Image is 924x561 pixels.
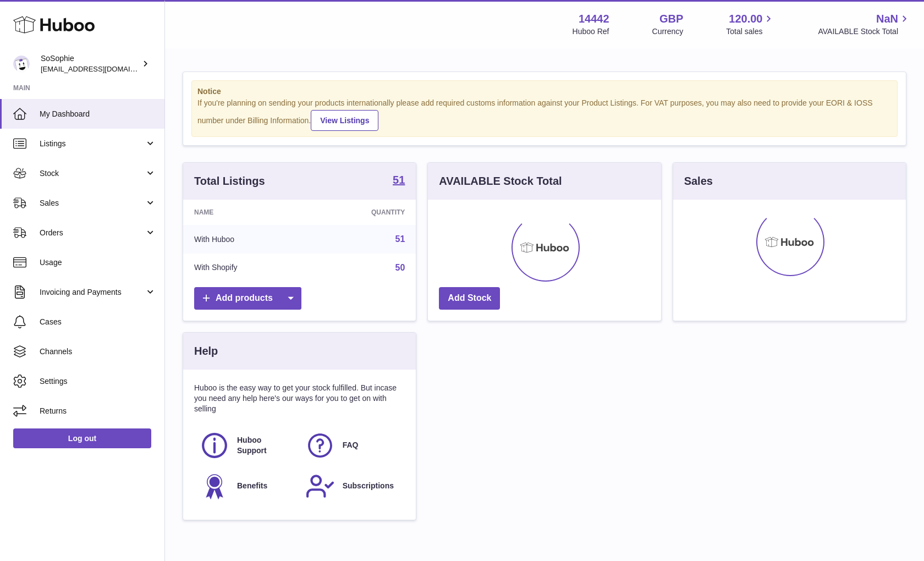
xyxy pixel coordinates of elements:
span: Invoicing and Payments [40,287,145,298]
a: 120.00 Total sales [726,12,775,37]
span: Subscriptions [343,481,394,491]
th: Name [183,200,309,225]
h3: Help [194,344,218,359]
span: Benefits [237,481,267,491]
div: Huboo Ref [573,26,609,37]
span: Huboo Support [237,435,293,456]
a: Add products [194,287,301,310]
span: Channels [40,346,156,357]
p: Huboo is the easy way to get your stock fulfilled. But incase you need any help here's our ways f... [194,383,405,414]
span: FAQ [343,440,359,450]
span: Stock [40,168,145,179]
div: If you're planning on sending your products internationally please add required customs informati... [197,98,892,131]
strong: 14442 [579,12,609,26]
img: info@thebigclick.co.uk [13,56,30,72]
span: Returns [40,406,156,416]
span: 120.00 [729,12,762,26]
span: NaN [876,12,898,26]
a: 50 [395,263,405,272]
span: Usage [40,257,156,268]
td: With Huboo [183,225,309,254]
a: 51 [393,174,405,188]
a: Subscriptions [305,471,400,501]
span: Listings [40,139,145,149]
a: Huboo Support [200,431,294,460]
strong: GBP [659,12,683,26]
a: 51 [395,234,405,244]
th: Quantity [309,200,416,225]
span: AVAILABLE Stock Total [818,26,911,37]
a: NaN AVAILABLE Stock Total [818,12,911,37]
span: Cases [40,317,156,327]
h3: Sales [684,174,713,189]
a: Log out [13,428,151,448]
a: Add Stock [439,287,500,310]
h3: AVAILABLE Stock Total [439,174,562,189]
a: View Listings [311,110,378,131]
span: [EMAIL_ADDRESS][DOMAIN_NAME] [41,64,162,73]
span: Sales [40,198,145,208]
strong: 51 [393,174,405,185]
a: Benefits [200,471,294,501]
span: Orders [40,228,145,238]
span: My Dashboard [40,109,156,119]
a: FAQ [305,431,400,460]
span: Settings [40,376,156,387]
td: With Shopify [183,254,309,282]
span: Total sales [726,26,775,37]
div: SoSophie [41,53,140,74]
strong: Notice [197,86,892,97]
div: Currency [652,26,684,37]
h3: Total Listings [194,174,265,189]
